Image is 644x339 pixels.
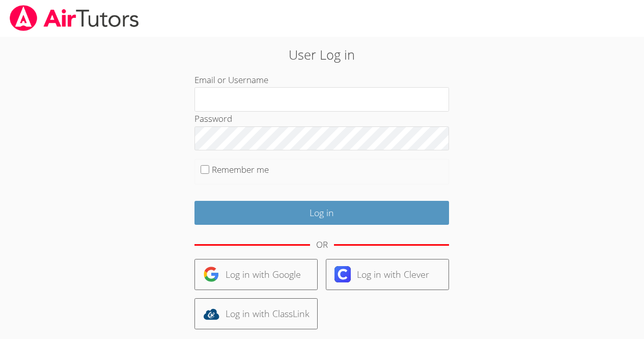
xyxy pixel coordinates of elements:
img: clever-logo-6eab21bc6e7a338710f1a6ff85c0baf02591cd810cc4098c63d3a4b26e2feb20.svg [334,266,351,282]
img: classlink-logo-d6bb404cc1216ec64c9a2012d9dc4662098be43eaf13dc465df04b49fa7ab582.svg [203,306,219,322]
a: Log in with Google [194,259,318,290]
h2: User Log in [148,45,496,64]
label: Email or Username [194,74,268,86]
img: google-logo-50288ca7cdecda66e5e0955fdab243c47b7ad437acaf1139b6f446037453330a.svg [203,266,219,282]
label: Remember me [212,164,269,175]
label: Password [194,113,232,124]
img: airtutors_banner-c4298cdbf04f3fff15de1276eac7730deb9818008684d7c2e4769d2f7ddbe033.png [9,5,140,31]
div: OR [316,238,328,252]
a: Log in with Clever [326,259,449,290]
a: Log in with ClassLink [194,298,318,329]
input: Log in [194,201,449,225]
